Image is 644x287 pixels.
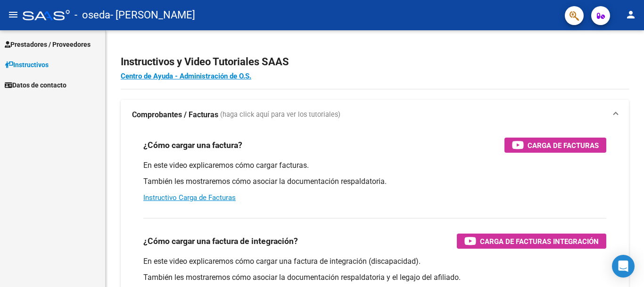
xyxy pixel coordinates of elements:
span: (haga click aquí para ver los tutoriales) [220,110,340,120]
p: En este video explicaremos cómo cargar una factura de integración (discapacidad). [143,256,606,267]
button: Carga de Facturas [504,138,606,153]
p: En este video explicaremos cómo cargar facturas. [143,160,606,171]
div: Open Intercom Messenger [612,255,635,278]
span: - [PERSON_NAME] [110,5,195,26]
span: Carga de Facturas Integración [480,235,599,247]
span: Instructivos [5,60,49,70]
strong: Comprobantes / Facturas [132,110,218,120]
button: Carga de Facturas Integración [457,234,606,249]
mat-icon: person [625,9,636,20]
p: También les mostraremos cómo asociar la documentación respaldatoria y el legajo del afiliado. [143,272,606,283]
span: Carga de Facturas [528,139,599,151]
h3: ¿Cómo cargar una factura de integración? [143,235,298,248]
p: También les mostraremos cómo asociar la documentación respaldatoria. [143,176,606,187]
span: Prestadores / Proveedores [5,39,91,50]
h2: Instructivos y Video Tutoriales SAAS [121,53,629,71]
mat-expansion-panel-header: Comprobantes / Facturas (haga click aquí para ver los tutoriales) [121,100,629,130]
a: Instructivo Carga de Facturas [143,193,236,202]
mat-icon: menu [8,9,19,20]
span: - oseda [74,5,110,26]
span: Datos de contacto [5,80,66,90]
h3: ¿Cómo cargar una factura? [143,139,242,152]
a: Centro de Ayuda - Administración de O.S. [121,72,251,80]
